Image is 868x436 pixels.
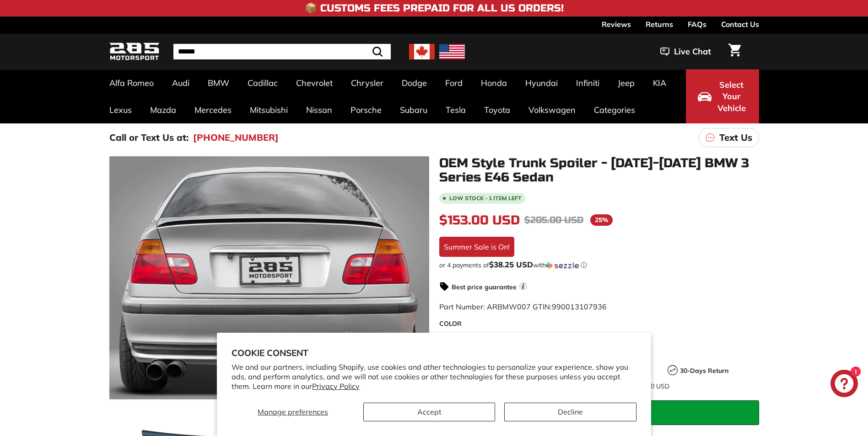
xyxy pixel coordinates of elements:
p: Call or Text Us at: [109,131,189,144]
button: Decline [504,403,636,421]
a: BMW [199,69,238,96]
a: Subaru [391,96,437,123]
a: Volkswagen [519,96,585,123]
h4: 📦 Customs Fees Prepaid for All US Orders! [305,3,564,14]
span: 25% [590,214,613,226]
input: Search [173,44,391,59]
span: $38.25 USD [489,260,533,269]
a: Contact Us [721,16,759,32]
span: Select Your Vehicle [716,79,747,114]
a: Alfa Romeo [100,69,163,96]
a: Mercedes [185,96,241,123]
a: Toyota [475,96,519,123]
a: Hyundai [516,69,567,96]
strong: Best price guarantee [452,283,517,291]
a: [PHONE_NUMBER] [193,131,279,144]
a: Porsche [341,96,391,123]
h2: Cookie consent [232,347,636,358]
a: Mazda [141,96,185,123]
a: Chevrolet [287,69,342,96]
inbox-online-store-chat: Shopify online store chat [828,370,861,399]
a: Jeep [609,69,644,96]
a: Infiniti [567,69,609,96]
a: Lexus [100,96,141,123]
label: COLOR [439,319,759,329]
span: i [519,282,528,291]
span: 990013107936 [552,302,607,311]
a: Honda [472,69,516,96]
span: Part Number: ARBMW007 GTIN: [439,302,607,311]
a: Nissan [297,96,341,123]
a: Reviews [602,16,631,32]
a: Mitsubishi [241,96,297,123]
button: Manage preferences [232,403,354,421]
a: Dodge [393,69,436,96]
a: Chrysler [342,69,393,96]
a: Categories [585,96,644,123]
button: Live Chat [648,40,723,63]
div: Summer Sale is On! [439,237,514,257]
strong: 30-Days Return [680,367,728,375]
a: Cadillac [238,69,287,96]
a: Audi [163,69,199,96]
h1: OEM Style Trunk Spoiler - [DATE]-[DATE] BMW 3 Series E46 Sedan [439,156,759,185]
span: Manage preferences [258,407,328,416]
button: Accept [363,403,495,421]
a: Tesla [437,96,475,123]
span: Low stock - 1 item left [449,196,522,201]
img: Logo_285_Motorsport_areodynamics_components [109,41,160,63]
span: $205.00 USD [524,214,583,226]
p: Text Us [719,131,752,144]
div: or 4 payments of$38.25 USDwithSezzle Click to learn more about Sezzle [439,261,759,270]
span: Live Chat [674,46,711,58]
button: Select Your Vehicle [686,69,759,123]
span: $153.00 USD [439,213,520,228]
a: Returns [646,16,673,32]
a: FAQs [688,16,706,32]
a: Text Us [699,128,759,147]
img: Sezzle [546,261,579,270]
a: KIA [644,69,675,96]
a: Privacy Policy [312,382,360,391]
div: or 4 payments of with [439,261,759,270]
p: We and our partners, including Shopify, use cookies and other technologies to personalize your ex... [232,362,636,391]
a: Cart [723,36,746,67]
a: Ford [436,69,472,96]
